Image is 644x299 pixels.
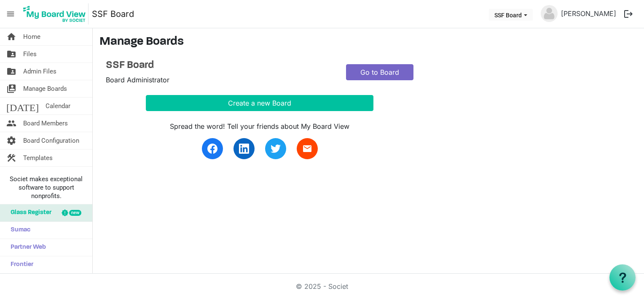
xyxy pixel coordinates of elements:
div: Spread the word! Tell your friends about My Board View [146,121,373,131]
img: facebook.svg [207,144,217,154]
span: Files [23,46,37,63]
span: Board Configuration [23,132,79,149]
button: SSF Board dropdownbutton [489,9,533,21]
div: new [69,210,81,216]
span: Board Administrator [106,76,169,84]
span: Glass Register [6,204,51,221]
a: [PERSON_NAME] [558,5,620,22]
span: Templates [23,149,53,166]
span: email [302,144,312,154]
span: home [6,28,16,45]
span: Admin Files [23,63,56,80]
img: linkedin.svg [239,144,249,154]
img: no-profile-picture.svg [541,5,558,22]
span: folder_shared [6,46,16,63]
h3: Manage Boards [99,35,637,49]
span: construction [6,149,16,166]
span: Partner Web [6,239,46,256]
a: My Board View Logo [21,3,92,24]
button: logout [620,5,637,23]
span: Societ makes exceptional software to support nonprofits. [4,175,89,200]
span: menu [3,6,19,22]
span: Board Members [23,115,68,132]
span: Manage Boards [23,80,67,97]
button: Create a new Board [146,95,373,111]
span: switch_account [6,80,16,97]
a: SSF Board [106,60,333,72]
a: © 2025 - Societ [296,282,348,291]
img: My Board View Logo [21,3,89,24]
span: Frontier [6,256,33,273]
span: Sumac [6,222,30,239]
span: folder_shared [6,63,16,80]
span: settings [6,132,16,149]
a: SSF Board [92,5,134,22]
a: email [297,138,318,159]
span: Calendar [46,98,70,114]
img: twitter.svg [271,144,281,154]
span: Home [23,28,40,45]
a: Go to Board [346,64,413,80]
span: [DATE] [6,98,39,114]
span: people [6,115,16,132]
